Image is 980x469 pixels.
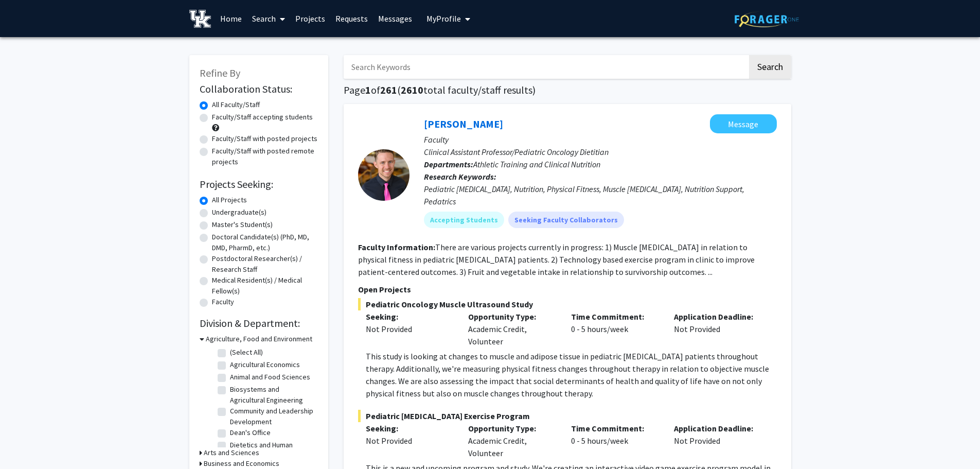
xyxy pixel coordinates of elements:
[215,1,247,37] a: Home
[373,1,417,37] a: Messages
[508,212,624,228] mat-chip: Seeking Faculty Collaborators
[460,422,563,459] div: Academic Credit, Volunteer
[358,242,435,252] b: Faculty Information:
[204,447,259,458] h3: Arts and Sciences
[290,1,330,37] a: Projects
[401,83,423,96] span: 2610
[666,310,769,348] div: Not Provided
[365,83,371,96] span: 1
[212,133,317,144] label: Faculty/Staff with posted projects
[424,159,473,169] b: Departments:
[200,317,318,329] h2: Division & Department:
[344,55,747,79] input: Search Keywords
[749,55,791,79] button: Search
[200,66,240,79] span: Refine By
[468,310,556,323] p: Opportunity Type:
[230,384,315,406] label: Biosystems and Agricultural Engineering
[212,219,273,230] label: Master's Student(s)
[666,422,769,459] div: Not Provided
[424,146,777,158] p: Clinical Assistant Professor/Pediatric Oncology Dietitian
[330,1,373,37] a: Requests
[206,334,312,344] h3: Agriculture, Food and Environment
[230,440,315,461] label: Dietetics and Human Nutrition
[366,435,453,447] div: Not Provided
[358,298,777,310] span: Pediatric Oncology Muscle Ultrasound Study
[473,159,600,169] span: Athletic Training and Clinical Nutrition
[230,406,315,427] label: Community and Leadership Development
[212,195,247,205] label: All Projects
[200,83,318,95] h2: Collaboration Status:
[366,310,453,323] p: Seeking:
[563,422,666,459] div: 0 - 5 hours/week
[735,11,799,27] img: ForagerOne Logo
[200,178,318,190] h2: Projects Seeking:
[358,283,777,296] p: Open Projects
[230,427,271,438] label: Dean's Office
[204,458,279,469] h3: Business and Economics
[247,1,290,37] a: Search
[674,422,761,435] p: Application Deadline:
[212,232,318,253] label: Doctoral Candidate(s) (PhD, MD, DMD, PharmD, etc.)
[230,359,300,370] label: Agricultural Economics
[366,350,777,399] p: This study is looking at changes to muscle and adipose tissue in pediatric [MEDICAL_DATA] patient...
[380,83,397,96] span: 261
[563,310,666,348] div: 0 - 5 hours/week
[571,310,658,323] p: Time Commitment:
[424,133,777,146] p: Faculty
[366,422,453,435] p: Seeking:
[189,10,211,28] img: University of Kentucky Logo
[212,297,234,307] label: Faculty
[366,323,453,335] div: Not Provided
[674,310,761,323] p: Application Deadline:
[571,422,658,435] p: Time Commitment:
[710,114,777,133] button: Message Corey Hawes
[426,13,461,24] span: My Profile
[212,253,318,275] label: Postdoctoral Researcher(s) / Research Staff
[212,146,318,167] label: Faculty/Staff with posted remote projects
[358,410,777,422] span: Pediatric [MEDICAL_DATA] Exercise Program
[8,423,44,461] iframe: Chat
[212,207,266,218] label: Undergraduate(s)
[212,275,318,297] label: Medical Resident(s) / Medical Fellow(s)
[212,112,313,123] label: Faculty/Staff accepting students
[230,372,310,383] label: Animal and Food Sciences
[212,99,260,110] label: All Faculty/Staff
[344,84,791,96] h1: Page of ( total faculty/staff results)
[424,212,504,228] mat-chip: Accepting Students
[424,117,503,130] a: [PERSON_NAME]
[230,347,263,358] label: (Select All)
[358,242,755,277] fg-read-more: There are various projects currently in progress: 1) Muscle [MEDICAL_DATA] in relation to physica...
[460,310,563,348] div: Academic Credit, Volunteer
[424,171,496,182] b: Research Keywords:
[424,183,777,207] div: Pediatric [MEDICAL_DATA], Nutrition, Physical Fitness, Muscle [MEDICAL_DATA], Nutrition Support, ...
[468,422,556,435] p: Opportunity Type:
